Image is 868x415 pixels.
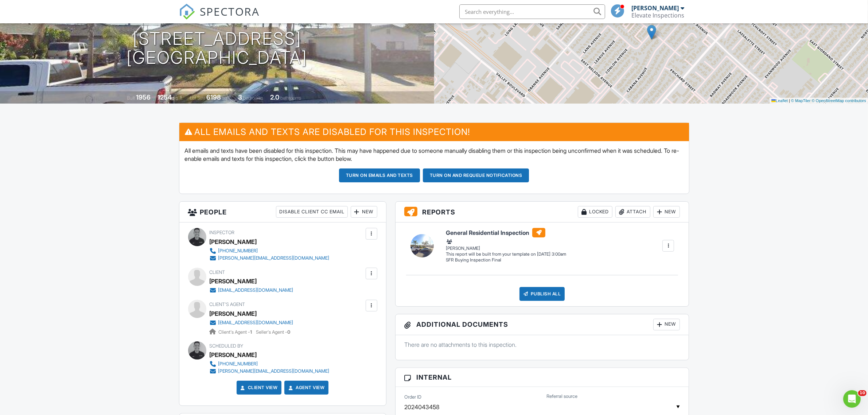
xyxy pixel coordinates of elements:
[210,308,257,319] a: [PERSON_NAME]
[218,320,293,326] div: [EMAIL_ADDRESS][DOMAIN_NAME]
[446,251,566,257] div: This report will be built from your template on [DATE] 3:00am
[812,98,866,103] a: © OpenStreetMap contributors
[210,230,235,235] span: Inspector
[615,206,650,218] div: Attach
[351,206,377,218] div: New
[210,360,330,368] a: [PHONE_NUMBER]
[157,93,172,101] div: 1254
[276,206,348,218] div: Disable Client CC Email
[632,12,685,19] div: Elevate Inspections
[218,361,258,367] div: [PHONE_NUMBER]
[185,147,684,163] p: All emails and texts have been disabled for this inspection. This may have happened due to someon...
[459,4,605,19] input: Search everything...
[210,349,257,360] div: [PERSON_NAME]
[789,98,790,103] span: |
[210,287,293,294] a: [EMAIL_ADDRESS][DOMAIN_NAME]
[250,329,252,335] strong: 1
[339,168,420,182] button: Turn on emails and texts
[222,95,231,101] span: sq.ft.
[210,269,225,275] span: Client
[396,202,689,222] h3: Reports
[578,206,612,218] div: Locked
[218,255,330,261] div: [PERSON_NAME][EMAIL_ADDRESS][DOMAIN_NAME]
[210,247,330,255] a: [PHONE_NUMBER]
[210,319,293,326] a: [EMAIL_ADDRESS][DOMAIN_NAME]
[210,302,245,307] span: Client's Agent
[280,95,301,101] span: bathrooms
[446,257,566,263] div: SFR Buying Inspection Final
[446,238,566,251] div: [PERSON_NAME]
[179,10,260,25] a: SPECTORA
[210,343,244,349] span: Scheduled By
[238,93,242,101] div: 3
[190,95,205,101] span: Lot Size
[653,206,680,218] div: New
[396,314,689,335] h3: Additional Documents
[126,29,307,68] h1: [STREET_ADDRESS] [GEOGRAPHIC_DATA]
[791,98,811,103] a: © MapTiler
[404,341,680,349] p: There are no attachments to this inspection.
[127,95,135,101] span: Built
[210,368,330,375] a: [PERSON_NAME][EMAIL_ADDRESS][DOMAIN_NAME]
[210,236,257,247] div: [PERSON_NAME]
[219,329,253,335] span: Client's Agent -
[396,368,689,387] h3: Internal
[136,93,151,101] div: 1956
[423,168,529,182] button: Turn on and Requeue Notifications
[858,390,867,396] span: 10
[218,248,258,254] div: [PHONE_NUMBER]
[653,319,680,330] div: New
[179,202,386,222] h3: People
[173,95,183,101] span: sq. ft.
[210,255,330,262] a: [PERSON_NAME][EMAIL_ADDRESS][DOMAIN_NAME]
[218,287,293,293] div: [EMAIL_ADDRESS][DOMAIN_NAME]
[288,329,291,335] strong: 0
[632,4,679,12] div: [PERSON_NAME]
[546,393,577,400] label: Referral source
[287,384,324,391] a: Agent View
[270,93,279,101] div: 2.0
[404,394,421,400] label: Order ID
[519,287,565,301] div: Publish All
[446,228,566,237] h6: General Residential Inspection
[647,25,656,40] img: Marker
[843,390,861,408] iframe: Intercom live chat
[243,95,263,101] span: bedrooms
[179,123,689,141] h3: All emails and texts are disabled for this inspection!
[210,276,257,287] div: [PERSON_NAME]
[200,4,260,19] span: SPECTORA
[179,4,195,20] img: The Best Home Inspection Software - Spectora
[239,384,278,391] a: Client View
[218,368,330,374] div: [PERSON_NAME][EMAIL_ADDRESS][DOMAIN_NAME]
[206,93,221,101] div: 6198
[256,329,291,335] span: Seller's Agent -
[771,98,788,103] a: Leaflet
